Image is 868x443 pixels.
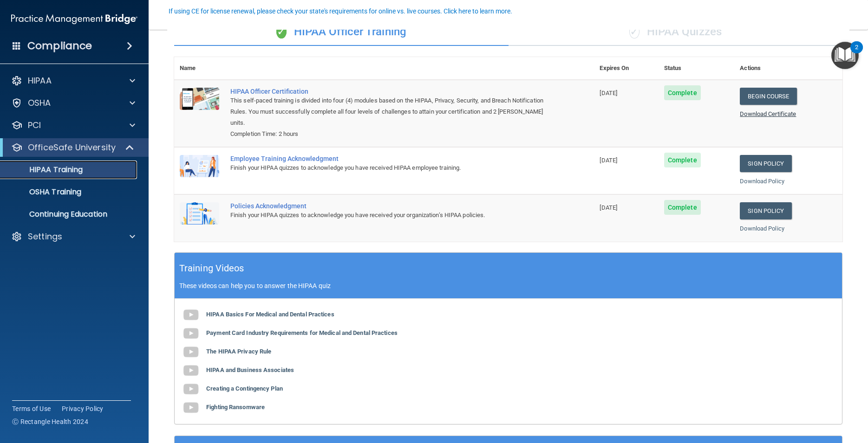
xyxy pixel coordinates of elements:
[28,97,51,109] p: OSHA
[179,282,837,289] p: These videos can help you to answer the HIPAA quiz
[28,231,62,242] p: Settings
[740,88,796,105] a: Begin Course
[629,25,640,39] span: ✓
[855,47,858,59] div: 2
[28,75,52,86] p: HIPAA
[182,361,200,380] img: gray_youtube_icon.38fcd6cc.png
[182,324,200,343] img: gray_youtube_icon.38fcd6cc.png
[230,155,548,162] div: Employee Training Acknowledgment
[831,42,859,69] button: Open Resource Center, 2 new notifications
[182,343,200,361] img: gray_youtube_icon.38fcd6cc.png
[230,162,548,173] div: Finish your HIPAA quizzes to acknowledge you have received HIPAA employee training.
[206,311,334,318] b: HIPAA Basics For Medical and Dental Practices
[707,377,857,414] iframe: Drift Widget Chat Controller
[169,8,512,14] div: If using CE for license renewal, please check your state's requirements for online vs. live cours...
[740,225,784,232] a: Download Policy
[230,88,548,95] a: HIPAA Officer Certification
[11,231,135,242] a: Settings
[664,200,701,215] span: Complete
[28,142,116,153] p: OfficeSafe University
[230,210,548,221] div: Finish your HIPAA quizzes to acknowledge you have received your organization’s HIPAA policies.
[230,128,548,140] div: Completion Time: 2 hours
[6,210,133,219] p: Continuing Education
[740,155,791,172] a: Sign Policy
[174,18,509,46] div: HIPAA Officer Training
[206,348,271,355] b: The HIPAA Privacy Rule
[11,10,137,28] img: PMB logo
[740,178,784,185] a: Download Policy
[509,18,843,46] div: HIPAA Quizzes
[206,404,265,411] b: Fighting Ransomware
[174,57,225,80] th: Name
[167,6,514,16] button: If using CE for license renewal, please check your state's requirements for online vs. live cours...
[11,120,135,131] a: PCI
[664,85,701,100] span: Complete
[12,417,88,426] span: Ⓒ Rectangle Health 2024
[740,202,791,219] a: Sign Policy
[206,329,398,336] b: Payment Card Industry Requirements for Medical and Dental Practices
[62,404,104,413] a: Privacy Policy
[594,57,658,80] th: Expires On
[230,95,548,128] div: This self-paced training is divided into four (4) modules based on the HIPAA, Privacy, Security, ...
[182,398,200,417] img: gray_youtube_icon.38fcd6cc.png
[12,404,51,413] a: Terms of Use
[600,90,617,96] span: [DATE]
[27,39,92,52] h4: Compliance
[28,120,41,131] p: PCI
[11,75,135,86] a: HIPAA
[6,187,81,197] p: OSHA Training
[182,380,200,398] img: gray_youtube_icon.38fcd6cc.png
[230,202,548,210] div: Policies Acknowledgment
[11,97,135,109] a: OSHA
[206,385,283,392] b: Creating a Contingency Plan
[6,165,83,174] p: HIPAA Training
[734,57,842,80] th: Actions
[659,57,735,80] th: Status
[600,157,617,164] span: [DATE]
[206,366,294,373] b: HIPAA and Business Associates
[664,153,701,167] span: Complete
[11,142,135,153] a: OfficeSafe University
[182,306,200,324] img: gray_youtube_icon.38fcd6cc.png
[600,204,617,211] span: [DATE]
[179,260,244,276] h5: Training Videos
[276,25,287,39] span: ✓
[740,110,796,117] a: Download Certificate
